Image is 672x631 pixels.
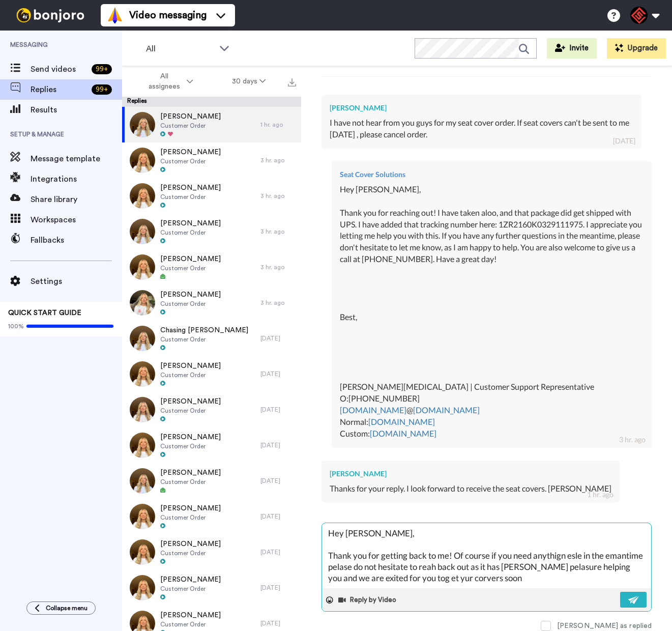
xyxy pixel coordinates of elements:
span: Customer Order [160,157,221,165]
a: [DOMAIN_NAME] [340,405,406,415]
span: Results [31,104,122,116]
img: b03c2c22-6a48-482b-bf23-d3052d6bd9f3-thumb.jpg [130,433,155,458]
span: Customer Order [160,371,221,379]
span: Replies [31,83,87,96]
div: Hey [PERSON_NAME], Thank you for reaching out! I have taken aloo, and that package did get shippe... [340,184,644,440]
img: 51607d62-fee8-4b3c-a29c-50165726029e-thumb.jpg [130,468,155,494]
span: Settings [31,275,122,288]
a: [PERSON_NAME]Customer Order[DATE] [122,392,301,427]
span: [PERSON_NAME] [160,610,221,620]
span: Customer Order [160,407,221,415]
div: 3 hr. ago [260,227,296,236]
button: Upgrade [607,38,666,59]
a: [PERSON_NAME]Customer Order[DATE] [122,427,301,463]
span: Customer Order [160,264,221,272]
div: [PERSON_NAME] [330,469,611,479]
img: vm-color.svg [107,7,123,23]
a: [PERSON_NAME]Customer Order3 hr. ago [122,142,301,178]
span: Customer Order [160,300,221,308]
span: Share library [31,193,122,206]
a: [PERSON_NAME]Customer Order[DATE] [122,463,301,499]
div: 1 hr. ago [587,490,613,500]
a: [DOMAIN_NAME] [368,417,435,426]
div: I have not hear from you guys for my seat cover order. If seat covers can't be sent to me [DATE] ... [330,117,633,140]
span: [PERSON_NAME] [160,147,221,157]
div: Replies [122,97,301,107]
div: [DATE] [260,512,296,521]
div: 99 + [92,64,112,74]
span: Customer Order [160,620,221,628]
span: Customer Order [160,478,221,486]
img: 036751aa-f9be-411c-b915-3c9933234beb-thumb.jpg [130,219,155,244]
div: [DATE] [260,477,296,485]
div: 3 hr. ago [260,156,296,164]
a: [PERSON_NAME]Customer Order[DATE] [122,356,301,392]
button: All assignees [124,67,213,96]
span: Customer Order [160,513,221,522]
a: Chasing [PERSON_NAME]Customer Order[DATE] [122,321,301,356]
span: [PERSON_NAME] [160,468,221,478]
div: 3 hr. ago [260,299,296,307]
button: Collapse menu [26,601,96,615]
img: f0d36fcb-40ce-41f9-bc78-fb01478e433e-thumb.jpg [130,290,155,315]
img: bj-logo-header-white.svg [12,8,89,22]
img: 7a7b60e0-a2e3-41b4-b711-80f08efe35d1-thumb.jpg [130,112,155,137]
span: Send videos [31,63,87,75]
span: Fallbacks [31,234,122,246]
span: Integrations [31,173,122,185]
a: [PERSON_NAME]Customer Order[DATE] [122,534,301,570]
span: Chasing [PERSON_NAME] [160,325,248,335]
div: 1 hr. ago [260,121,296,129]
span: Workspaces [31,214,122,226]
span: [PERSON_NAME] [160,503,221,513]
img: 67399500-55d2-4eab-b767-1f549c746439-thumb.jpg [130,504,155,529]
div: 3 hr. ago [260,192,296,200]
span: QUICK START GUIDE [8,309,81,317]
span: Message template [31,153,122,165]
span: Customer Order [160,549,221,557]
img: d19811c7-2937-41f4-b058-6dbe87269fd1-thumb.jpg [130,183,155,209]
img: send-white.svg [628,596,639,604]
a: [DOMAIN_NAME] [413,405,480,415]
span: Collapse menu [46,604,87,612]
span: Video messaging [129,8,207,22]
button: 30 days [213,72,285,91]
img: 2b905651-5b4c-4456-8a58-77f7de7354a2-thumb.jpg [130,539,155,565]
div: 3 hr. ago [260,263,296,271]
div: 99 + [92,84,112,95]
span: Customer Order [160,122,221,130]
a: [PERSON_NAME]Customer Order3 hr. ago [122,285,301,321]
span: [PERSON_NAME] [160,218,221,228]
a: [PERSON_NAME]Customer Order3 hr. ago [122,178,301,214]
div: [DATE] [260,334,296,342]
img: export.svg [288,78,296,87]
span: [PERSON_NAME] [160,432,221,442]
span: 100% [8,322,24,330]
button: Reply by Video [337,592,399,608]
span: [PERSON_NAME] [160,361,221,371]
div: [DATE] [260,406,296,414]
span: Customer Order [160,193,221,201]
a: Invite [547,38,597,59]
a: [PERSON_NAME]Customer Order3 hr. ago [122,214,301,249]
textarea: Hey [PERSON_NAME], Thank you for getting back to me! Of course if you need anythign esle in the e... [322,523,651,588]
div: 3 hr. ago [619,435,646,445]
span: All assignees [143,71,185,92]
span: Customer Order [160,442,221,450]
span: Customer Order [160,585,221,593]
div: [DATE] [260,370,296,378]
a: [PERSON_NAME]Customer Order3 hr. ago [122,249,301,285]
div: [DATE] [260,441,296,449]
button: Export all results that match these filters now. [285,74,299,89]
a: [PERSON_NAME]Customer Order1 hr. ago [122,107,301,142]
img: 47f8ce9d-4074-403c-aa30-26990c70bacf-thumb.jpg [130,575,155,600]
a: [PERSON_NAME]Customer Order[DATE] [122,499,301,534]
div: [PERSON_NAME] as replied [557,621,652,631]
div: [DATE] [260,584,296,592]
span: [PERSON_NAME] [160,290,221,300]
span: [PERSON_NAME] [160,396,221,407]
img: b16e17cf-ed54-4663-883d-5267cff4386d-thumb.jpg [130,397,155,422]
div: Thanks for your reply. I look forward to receive the seat covers. [PERSON_NAME] [330,483,611,495]
div: [DATE] [260,548,296,556]
img: 4d26e47f-74f0-436c-972f-22d25dd5ea9e-thumb.jpg [130,148,155,173]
